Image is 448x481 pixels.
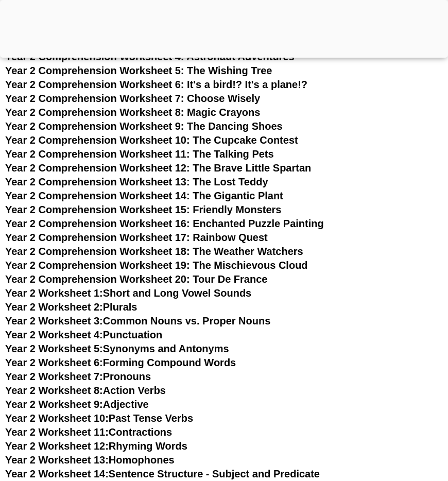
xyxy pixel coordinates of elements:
[5,357,236,368] a: Year 2 Worksheet 6:Forming Compound Words
[5,413,193,424] a: Year 2 Worksheet 10:Past Tense Verbs
[5,413,109,424] span: Year 2 Worksheet 10:
[5,399,103,410] span: Year 2 Worksheet 9:
[5,315,270,327] a: Year 2 Worksheet 3:Common Nouns vs. Proper Nouns
[5,399,149,410] a: Year 2 Worksheet 9:Adjective
[5,287,103,299] span: Year 2 Worksheet 1:
[5,343,103,354] span: Year 2 Worksheet 5:
[5,454,175,466] a: Year 2 Worksheet 13:Homophones
[5,273,267,285] a: Year 2 Comprehension Worksheet 20: Tour De France
[5,134,298,146] a: Year 2 Comprehension Worksheet 10: The Cupcake Contest
[5,454,109,466] span: Year 2 Worksheet 13:
[5,176,268,187] a: Year 2 Comprehension Worksheet 13: The Lost Teddy
[5,246,303,257] a: Year 2 Comprehension Worksheet 18: The Weather Watchers
[5,260,308,271] a: Year 2 Comprehension Worksheet 19: The Mischievous Cloud
[5,93,184,104] span: Year 2 Comprehension Worksheet 7:
[5,301,137,313] a: Year 2 Worksheet 2:Plurals
[5,190,283,201] a: Year 2 Comprehension Worksheet 14: The Gigantic Plant
[5,218,324,229] a: Year 2 Comprehension Worksheet 16: Enchanted Puzzle Painting
[5,371,151,382] a: Year 2 Worksheet 7:Pronouns
[5,468,109,479] span: Year 2 Worksheet 14:
[271,365,448,481] iframe: Chat Widget
[5,329,103,340] span: Year 2 Worksheet 4:
[5,93,260,104] a: Year 2 Comprehension Worksheet 7: Choose Wisely
[5,301,103,313] span: Year 2 Worksheet 2:
[5,385,166,396] a: Year 2 Worksheet 8:Action Verbs
[5,329,162,340] a: Year 2 Worksheet 4:Punctuation
[5,232,268,243] a: Year 2 Comprehension Worksheet 17: Rainbow Quest
[5,357,103,368] span: Year 2 Worksheet 6:
[5,287,251,299] a: Year 2 Worksheet 1:Short and Long Vowel Sounds
[187,93,260,104] span: Choose Wisely
[5,65,272,76] a: Year 2 Comprehension Worksheet 5: The Wishing Tree
[5,148,274,160] a: Year 2 Comprehension Worksheet 11: The Talking Pets
[5,385,103,396] span: Year 2 Worksheet 8:
[5,204,281,215] a: Year 2 Comprehension Worksheet 15: Friendly Monsters
[5,468,320,479] a: Year 2 Worksheet 14:Sentence Structure - Subject and Predicate
[5,426,172,438] a: Year 2 Worksheet 11:Contractions
[5,426,109,438] span: Year 2 Worksheet 11:
[5,65,184,76] span: Year 2 Comprehension Worksheet 5:
[5,440,187,452] a: Year 2 Worksheet 12:Rhyming Words
[5,107,260,118] a: Year 2 Comprehension Worksheet 8: Magic Crayons
[187,65,272,76] span: The Wishing Tree
[5,162,311,174] a: Year 2 Comprehension Worksheet 12: The Brave Little Spartan
[5,79,307,90] a: Year 2 Comprehension Worksheet 6: It's a bird!? It's a plane!?
[5,121,283,132] a: Year 2 Comprehension Worksheet 9: The Dancing Shoes
[5,440,109,452] span: Year 2 Worksheet 12:
[5,343,229,354] a: Year 2 Worksheet 5:Synonyms and Antonyms
[5,371,103,382] span: Year 2 Worksheet 7:
[5,315,103,327] span: Year 2 Worksheet 3:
